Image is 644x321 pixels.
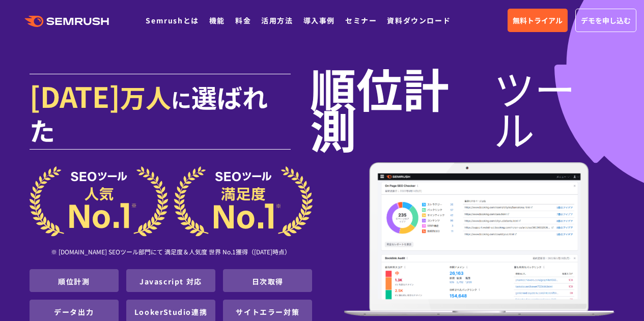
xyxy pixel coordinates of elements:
a: 日次取得 [252,276,284,286]
a: デモを申し込む [575,9,636,32]
a: 料金 [235,15,251,25]
a: 資料ダウンロード [387,15,451,25]
a: セミナー [345,15,377,25]
a: サイトエラー対策 [236,307,299,317]
a: 活用方法 [261,15,293,25]
span: ツール [494,67,615,149]
span: 順位計測 [310,67,494,149]
span: 無料トライアル [513,15,563,26]
span: [DATE] [30,75,120,116]
a: LookerStudio連携 [134,307,207,317]
a: Javascript 対応 [139,276,202,286]
span: に [171,84,191,114]
a: 機能 [209,15,225,25]
a: 導入事例 [303,15,335,25]
a: データ出力 [54,307,94,317]
a: 順位計測 [58,276,90,286]
span: デモを申し込む [581,15,631,26]
div: ※ [DOMAIN_NAME] SEOツール部門にて 満足度＆人気度 世界 No.1獲得（[DATE]時点） [30,237,313,269]
span: 選ばれた [30,78,268,148]
a: Semrushとは [146,15,199,25]
a: 無料トライアル [508,9,568,32]
span: 万人 [120,78,171,115]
